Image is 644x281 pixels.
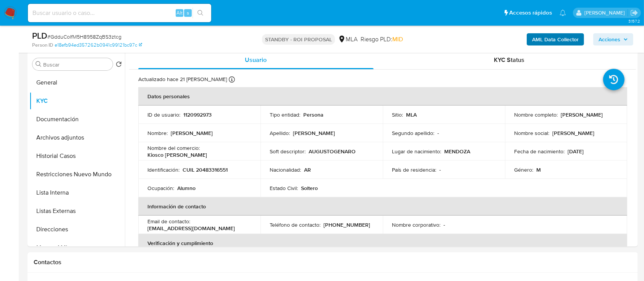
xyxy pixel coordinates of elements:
[392,35,403,44] span: MID
[536,166,541,173] p: M
[171,130,213,136] p: [PERSON_NAME]
[147,225,235,232] p: [EMAIL_ADDRESS][DOMAIN_NAME]
[392,130,434,136] p: Segundo apellido :
[270,130,290,136] p: Apellido :
[303,111,324,118] p: Persona
[262,34,335,45] p: STANDBY - ROI PROPOSAL
[183,166,228,173] p: CUIL 20483316551
[439,166,441,173] p: -
[270,221,320,228] p: Teléfono de contacto :
[147,145,200,151] p: Nombre del comercio :
[509,9,552,17] span: Accesos rápidos
[270,166,301,173] p: Nacionalidad :
[147,151,207,158] p: Kiosco [PERSON_NAME]
[177,185,196,192] p: Alumno
[584,9,628,16] p: leandro.caroprese@mercadolibre.com
[29,73,125,92] button: General
[32,29,47,42] b: PLD
[187,9,189,16] span: s
[444,148,470,155] p: MENDOZA
[138,76,227,83] p: Actualizado hace 21 [PERSON_NAME]
[32,42,53,49] b: Person ID
[138,87,627,106] th: Datos personales
[552,130,594,136] p: [PERSON_NAME]
[361,35,403,44] span: Riesgo PLD:
[29,165,125,184] button: Restricciones Nuevo Mundo
[29,92,125,110] button: KYC
[599,33,620,45] span: Acciones
[630,9,638,17] a: Salir
[29,184,125,202] button: Lista Interna
[443,221,445,228] p: -
[183,111,212,118] p: 1120992973
[437,130,439,136] p: -
[338,35,358,44] div: MLA
[532,33,579,45] b: AML Data Collector
[29,147,125,165] button: Historial Casos
[43,61,110,68] input: Buscar
[270,148,306,155] p: Soft descriptor :
[29,128,125,147] button: Archivos adjuntos
[392,111,403,118] p: Sitio :
[47,33,121,41] span: # GdduColfM5H8958ZqBS3ztcg
[568,148,584,155] p: [DATE]
[29,220,125,239] button: Direcciones
[514,148,565,155] p: Fecha de nacimiento :
[392,166,436,173] p: País de residencia :
[494,55,524,64] span: KYC Status
[270,185,298,192] p: Estado Civil :
[147,111,180,118] p: ID de usuario :
[245,55,267,64] span: Usuario
[406,111,417,118] p: MLA
[28,8,211,18] input: Buscar usuario o caso...
[176,9,183,16] span: Alt
[392,221,440,228] p: Nombre corporativo :
[138,197,627,216] th: Información de contacto
[270,111,300,118] p: Tipo entidad :
[29,202,125,220] button: Listas Externas
[29,239,125,257] button: Marcas AML
[147,166,180,173] p: Identificación :
[301,185,318,192] p: Soltero
[34,258,632,266] h1: Contactos
[36,61,42,67] button: Buscar
[514,111,558,118] p: Nombre completo :
[514,166,533,173] p: Género :
[593,33,633,45] button: Acciones
[527,33,584,45] button: AML Data Collector
[324,221,370,228] p: [PHONE_NUMBER]
[147,185,174,192] p: Ocupación :
[628,18,640,24] span: 3.157.2
[514,130,549,136] p: Nombre social :
[147,130,168,136] p: Nombre :
[560,10,566,16] a: Notificaciones
[116,61,122,70] button: Volver al orden por defecto
[29,110,125,128] button: Documentación
[193,8,208,18] button: search-icon
[304,166,311,173] p: AR
[55,42,142,49] a: e18efb94ed357262b0941c99121bc97c
[392,148,441,155] p: Lugar de nacimiento :
[293,130,335,136] p: [PERSON_NAME]
[309,148,356,155] p: AUGUSTOGENARO
[147,218,190,225] p: Email de contacto :
[138,234,627,252] th: Verificación y cumplimiento
[561,111,603,118] p: [PERSON_NAME]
